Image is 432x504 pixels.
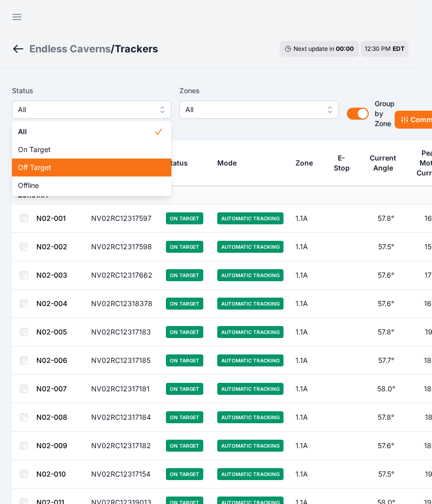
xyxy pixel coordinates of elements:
span: Off Target [18,163,153,172]
button: All [12,101,171,119]
span: On Target [18,145,153,155]
span: All [18,127,153,137]
div: All [12,121,171,196]
span: Offline [18,180,153,190]
span: All [18,104,151,116]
